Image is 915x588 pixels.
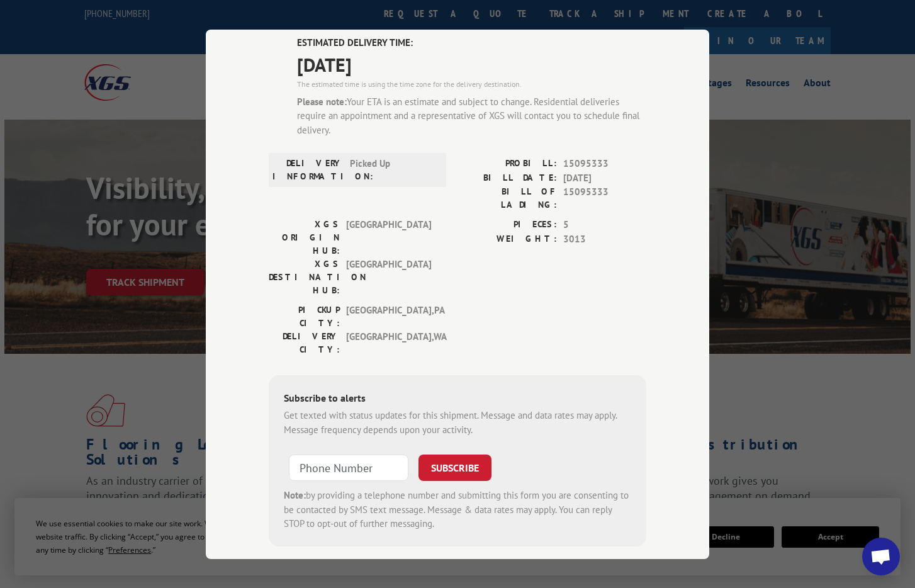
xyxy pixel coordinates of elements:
label: PIECES: [457,218,557,232]
div: by providing a telephone number and submitting this form you are consenting to be contacted by SM... [284,489,631,531]
span: [GEOGRAPHIC_DATA] , WA [346,330,431,356]
div: Your ETA is an estimate and subject to change. Residential deliveries require an appointment and ... [297,94,646,137]
div: Subscribe to alerts [284,390,631,409]
span: 15095333 [563,157,646,171]
span: Picked Up [350,157,435,183]
span: 15095333 [563,185,646,212]
label: XGS ORIGIN HUB: [269,218,340,257]
span: [GEOGRAPHIC_DATA] [346,257,431,297]
input: Phone Number [289,455,408,481]
label: BILL DATE: [457,171,557,185]
span: [GEOGRAPHIC_DATA] , PA [346,303,431,330]
span: 5 [563,218,646,232]
label: DELIVERY CITY: [269,330,340,356]
label: DELIVERY INFORMATION: [272,157,344,183]
div: Open chat [862,538,900,575]
strong: Note: [284,489,306,501]
span: [DATE] [563,171,646,185]
button: SUBSCRIBE [418,455,491,481]
label: XGS DESTINATION HUB: [269,257,340,297]
span: [GEOGRAPHIC_DATA] [346,218,431,257]
label: WEIGHT: [457,232,557,246]
div: Get texted with status updates for this shipment. Message and data rates may apply. Message frequ... [284,409,631,437]
label: BILL OF LADING: [457,185,557,212]
label: ESTIMATED DELIVERY TIME: [297,36,646,50]
label: PICKUP CITY: [269,303,340,330]
div: The estimated time is using the time zone for the delivery destination. [297,78,646,89]
span: 3013 [563,232,646,246]
span: [DATE] [297,50,646,78]
label: PROBILL: [457,157,557,171]
strong: Please note: [297,95,347,107]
